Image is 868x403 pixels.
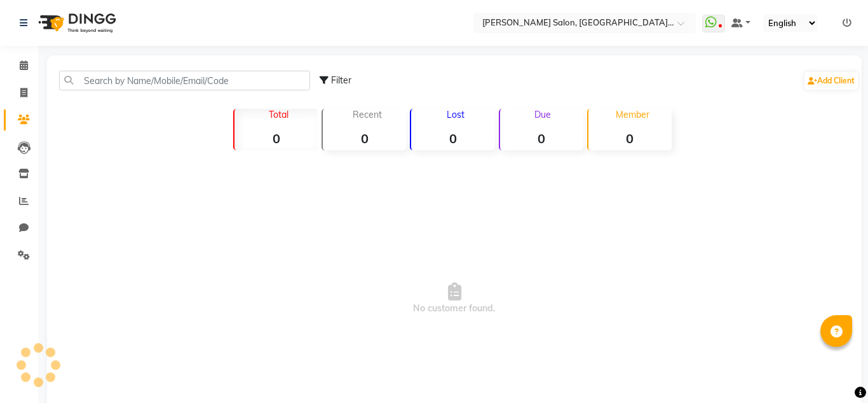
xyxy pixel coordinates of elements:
input: Search by Name/Mobile/Email/Code [59,71,310,90]
p: Recent [328,109,406,120]
p: Lost [416,109,494,120]
img: logo [32,5,119,41]
strong: 0 [323,131,406,146]
strong: 0 [411,131,494,146]
p: Total [240,109,318,120]
strong: 0 [500,131,583,146]
strong: 0 [234,131,318,146]
strong: 0 [588,131,672,146]
iframe: chat widget [815,352,855,390]
p: Member [593,109,672,120]
a: Add Client [804,72,858,90]
p: Due [503,109,583,120]
span: Filter [331,74,351,86]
